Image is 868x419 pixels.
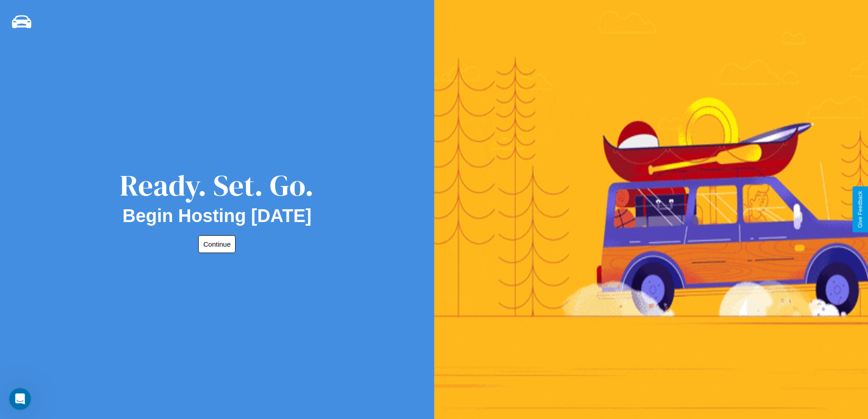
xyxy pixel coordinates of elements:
h2: Begin Hosting [DATE] [123,206,312,226]
div: Give Feedback [857,191,863,228]
button: Continue [198,235,236,253]
iframe: Intercom live chat [9,388,31,410]
div: Ready. Set. Go. [120,165,314,206]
